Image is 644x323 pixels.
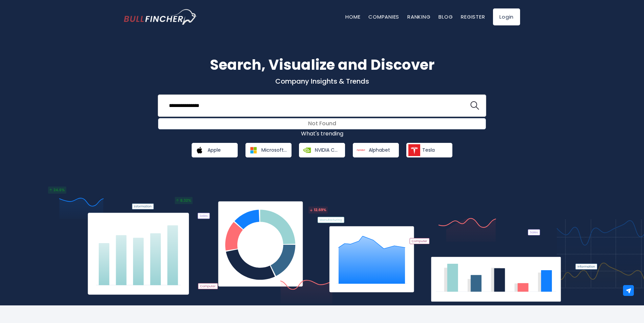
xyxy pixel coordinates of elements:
a: NVIDIA Corporation [299,143,345,157]
span: Apple [208,147,221,153]
a: Login [493,8,520,25]
a: Microsoft Corporation [245,143,292,157]
img: Bullfincher logo [124,9,197,25]
p: Company Insights & Trends [124,77,520,86]
a: Companies [368,13,399,20]
span: NVIDIA Corporation [315,147,340,153]
a: Home [345,13,360,20]
span: Tesla [422,147,435,153]
img: search icon [470,101,479,110]
p: What's trending [124,130,520,137]
a: Register [461,13,485,20]
a: Ranking [407,13,430,20]
div: Not Found [158,119,486,129]
a: Go to homepage [124,9,197,25]
span: Microsoft Corporation [261,147,287,153]
a: Blog [438,13,453,20]
a: Tesla [406,143,452,157]
a: Alphabet [353,143,399,157]
h1: Search, Visualize and Discover [124,54,520,76]
a: Apple [192,143,238,157]
span: Alphabet [369,147,390,153]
